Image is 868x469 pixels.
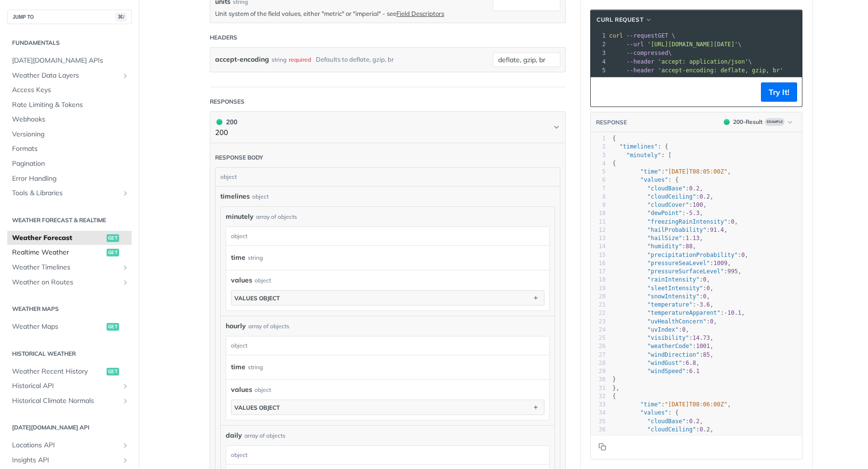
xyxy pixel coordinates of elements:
[226,430,242,441] span: daily
[255,276,271,285] div: object
[591,57,607,66] div: 4
[591,209,606,217] div: 10
[248,322,289,331] div: array of objects
[706,285,710,292] span: 0
[122,382,129,390] button: Show subpages for Historical API
[692,335,710,341] span: 14.73
[696,301,699,308] span: -
[612,243,696,250] span: : ,
[591,49,607,57] div: 3
[593,15,656,25] button: cURL Request
[647,293,699,300] span: "snowIntensity"
[244,431,285,440] div: array of objects
[7,245,132,260] a: Realtime Weatherget
[12,396,119,406] span: Historical Climate Normals
[12,248,104,257] span: Realtime Weather
[7,172,132,186] a: Error Handling
[700,193,710,200] span: 0.2
[591,185,606,193] div: 7
[733,118,763,126] div: 200 - Result
[647,252,738,258] span: "precipitationProbability"
[612,409,678,416] span: : {
[210,33,237,42] div: Headers
[686,235,700,241] span: 1.13
[12,367,104,376] span: Weather Recent History
[719,117,797,127] button: 200200-ResultExample
[231,360,245,374] label: time
[7,275,132,290] a: Weather on RoutesShow subpages for Weather on Routes
[714,260,728,267] span: 1009
[619,143,657,150] span: "timelines"
[703,276,706,283] span: 0
[591,143,606,151] div: 2
[231,291,544,305] button: values object
[316,53,394,67] div: Defaults to deflate, gzip, br
[12,100,129,110] span: Rate Limiting & Tokens
[647,309,720,316] span: "temperatureApparent"
[7,157,132,171] a: Pagination
[591,193,606,201] div: 8
[731,218,734,225] span: 0
[596,85,609,99] button: Copy to clipboard
[591,326,606,334] div: 24
[591,384,606,392] div: 31
[7,127,132,142] a: Versioning
[231,400,544,415] button: values object
[591,226,606,234] div: 12
[7,364,132,379] a: Weather Recent Historyget
[7,39,132,47] h2: Fundamentals
[609,58,752,65] span: \
[7,186,132,201] a: Tools & LibrariesShow subpages for Tools & Libraries
[122,442,129,449] button: Show subpages for Locations API
[226,446,547,464] div: object
[107,249,119,256] span: get
[591,242,606,251] div: 14
[591,40,607,49] div: 2
[12,85,129,95] span: Access Keys
[7,260,132,275] a: Weather TimelinesShow subpages for Weather Timelines
[234,404,280,411] div: values object
[686,210,689,216] span: -
[612,360,700,366] span: : ,
[591,367,606,375] div: 29
[12,188,119,198] span: Tools & Libraries
[710,227,724,233] span: 91.4
[591,417,606,426] div: 35
[7,112,132,127] a: Webhooks
[7,423,132,432] h2: [DATE][DOMAIN_NAME] API
[665,401,727,408] span: "[DATE]T08:06:00Z"
[612,276,710,283] span: : ,
[7,54,132,68] a: [DATE][DOMAIN_NAME] APIs
[591,176,606,184] div: 6
[596,118,627,127] button: RESPONSE
[612,176,678,183] span: : {
[612,152,672,159] span: : [
[591,409,606,417] div: 34
[215,9,488,18] p: Unit system of the field values, either "metric" or "imperial" - see
[7,379,132,393] a: Historical APIShow subpages for Historical API
[116,13,126,21] span: ⌘/
[248,360,263,374] div: string
[122,456,129,464] button: Show subpages for Insights API
[612,285,714,292] span: : ,
[612,318,717,325] span: : ,
[591,284,606,293] div: 19
[122,397,129,405] button: Show subpages for Historical Climate Normals
[7,98,132,112] a: Rate Limiting & Tokens
[210,97,244,106] div: Responses
[612,168,731,175] span: : ,
[612,418,703,425] span: : ,
[255,386,271,394] div: object
[271,53,286,67] div: string
[612,185,703,192] span: : ,
[591,392,606,401] div: 32
[231,385,252,395] span: values
[597,15,643,24] span: cURL Request
[626,41,644,48] span: --url
[647,360,682,366] span: "windGust"
[591,359,606,367] div: 28
[612,201,706,208] span: : ,
[12,56,129,66] span: [DATE][DOMAIN_NAME] APIs
[647,268,724,275] span: "pressureSurfaceLevel"
[12,263,119,272] span: Weather Timelines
